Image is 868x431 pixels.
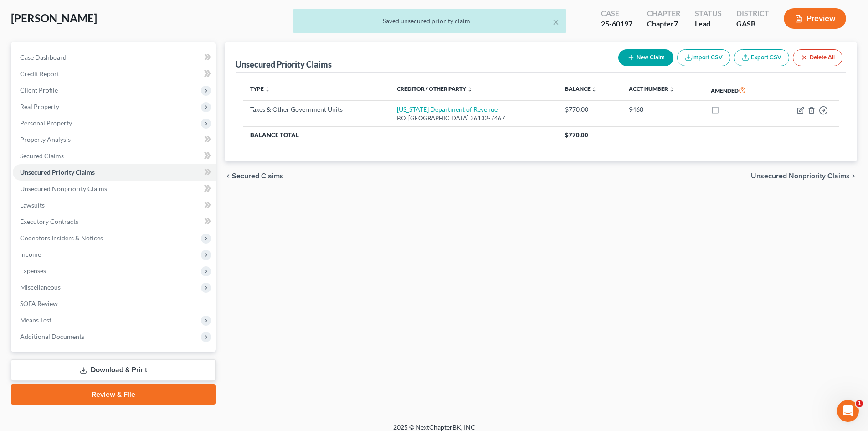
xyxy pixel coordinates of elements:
[20,152,64,160] span: Secured Claims
[20,250,41,258] span: Income
[751,172,850,180] span: Unsecured Nonpriority Claims
[677,49,730,66] button: Import CSV
[13,66,216,82] a: Credit Report
[20,218,78,225] span: Executory Contracts
[13,181,216,197] a: Unsecured Nonpriority Claims
[243,127,558,143] th: Balance Total
[265,87,270,92] i: unfold_more
[629,105,697,114] div: 9468
[784,8,846,29] button: Preview
[20,283,61,291] span: Miscellaneous
[20,135,71,143] span: Property Analysis
[13,148,216,164] a: Secured Claims
[751,172,857,180] button: Unsecured Nonpriority Claims chevron_right
[20,234,103,242] span: Codebtors Insiders & Notices
[397,105,498,113] a: [US_STATE] Department of Revenue
[734,49,789,66] a: Export CSV
[618,49,673,66] button: New Claim
[225,172,283,180] button: chevron_left Secured Claims
[20,86,58,94] span: Client Profile
[20,103,59,110] span: Real Property
[20,53,67,61] span: Case Dashboard
[850,172,857,180] i: chevron_right
[704,80,771,101] th: Amended
[225,172,232,180] i: chevron_left
[565,105,614,114] div: $770.00
[20,267,46,275] span: Expenses
[250,105,382,114] div: Taxes & Other Government Units
[856,400,863,407] span: 1
[20,168,95,176] span: Unsecured Priority Claims
[13,213,216,230] a: Executory Contracts
[13,49,216,66] a: Case Dashboard
[736,8,769,19] div: District
[232,172,283,180] span: Secured Claims
[20,119,72,127] span: Personal Property
[11,359,216,381] a: Download & Print
[20,70,59,78] span: Credit Report
[397,114,550,123] div: P.O. [GEOGRAPHIC_DATA] 36132-7467
[669,87,674,92] i: unfold_more
[20,185,107,192] span: Unsecured Nonpriority Claims
[695,8,722,19] div: Status
[601,8,632,19] div: Case
[565,85,597,92] a: Balance unfold_more
[13,197,216,213] a: Lawsuits
[647,8,680,19] div: Chapter
[236,59,332,70] div: Unsecured Priority Claims
[11,384,216,405] a: Review & File
[793,49,842,66] button: Delete All
[20,300,58,307] span: SOFA Review
[591,87,597,92] i: unfold_more
[20,332,84,340] span: Additional Documents
[13,296,216,312] a: SOFA Review
[250,85,270,92] a: Type unfold_more
[20,201,45,209] span: Lawsuits
[553,16,559,27] button: ×
[20,316,51,324] span: Means Test
[300,16,559,26] div: Saved unsecured priority claim
[565,131,588,139] span: $770.00
[13,131,216,148] a: Property Analysis
[837,400,859,422] iframe: Intercom live chat
[629,85,674,92] a: Acct Number unfold_more
[13,164,216,181] a: Unsecured Priority Claims
[397,85,473,92] a: Creditor / Other Party unfold_more
[467,87,473,92] i: unfold_more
